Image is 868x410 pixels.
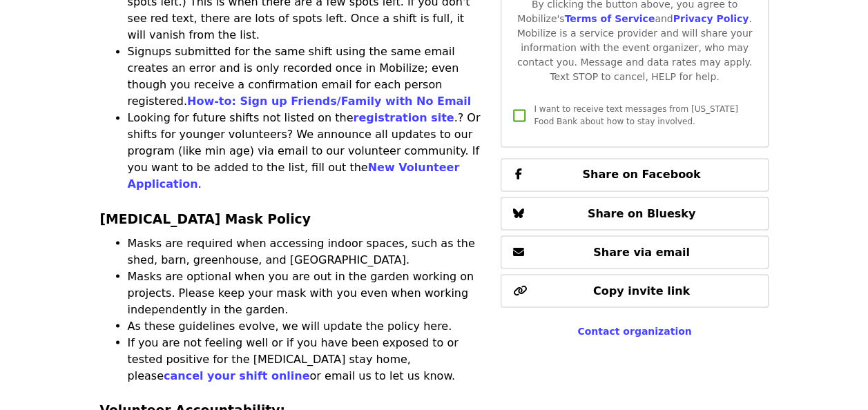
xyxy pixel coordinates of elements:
a: Contact organization [577,325,691,336]
span: Share on Facebook [582,168,700,181]
a: How-to: Sign up Friends/Family with No Email [187,95,471,108]
button: Copy invite link [501,274,768,307]
strong: [MEDICAL_DATA] Mask Policy [100,211,311,226]
span: Share on Bluesky [588,206,696,219]
li: Masks are required when accessing indoor spaces, such as the shed, barn, greenhouse, and [GEOGRAP... [128,235,485,268]
li: Masks are optional when you are out in the garden working on projects. Please keep your mask with... [128,268,485,318]
li: As these guidelines evolve, we will update the policy here. [128,318,485,334]
li: Looking for future shifts not listed on the .? Or shifts for younger volunteers? We announce all ... [128,110,485,193]
button: Share on Facebook [501,158,768,191]
li: If you are not feeling well or if you have been exposed to or tested positive for the [MEDICAL_DA... [128,334,485,384]
span: Copy invite link [593,284,690,297]
span: Share via email [593,245,690,258]
span: I want to receive text messages from [US_STATE] Food Bank about how to stay involved. [534,104,737,126]
a: Terms of Service [564,13,655,24]
button: Share via email [501,235,768,269]
a: Privacy Policy [673,13,749,24]
button: Share on Bluesky [501,197,768,230]
a: registration site [353,111,454,124]
a: cancel your shift online [164,369,310,382]
li: Signups submitted for the same shift using the same email creates an error and is only recorded o... [128,43,485,110]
